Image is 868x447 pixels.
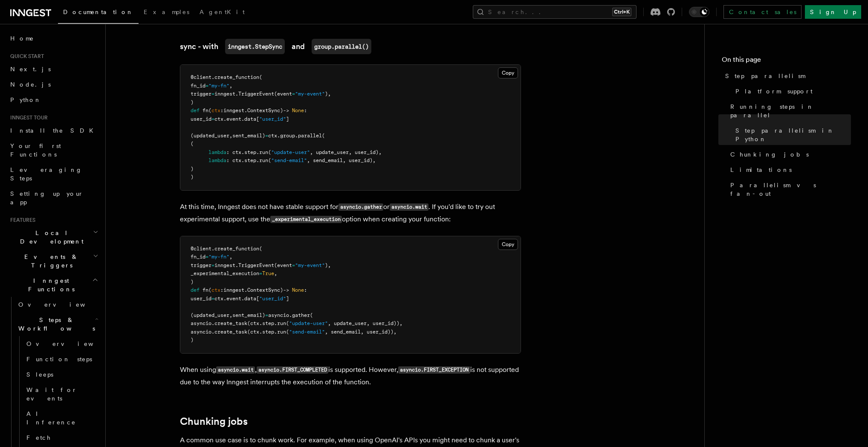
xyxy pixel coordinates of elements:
span: Limitations [730,165,792,174]
a: Step parallelism in Python [732,123,851,147]
a: Function steps [23,351,100,367]
span: . [223,116,226,122]
span: "my-event" [295,91,325,97]
span: Overview [18,301,106,308]
span: : ctx.step. [226,149,259,155]
span: . [211,74,214,80]
span: None [292,107,304,113]
button: Events & Triggers [7,249,100,273]
a: Contact sales [723,5,801,19]
span: Node.js [10,81,51,88]
span: "my-event" [295,262,325,268]
span: create_function [214,74,259,80]
code: asyncio.wait [216,366,255,374]
code: asyncio.gather [339,203,383,211]
button: Inngest Functions [7,273,100,297]
span: (ctx.step. [247,329,277,335]
span: . [241,116,244,122]
span: ContextSync) [247,107,283,113]
span: . [244,287,247,293]
a: Setting up your app [7,186,100,210]
a: AgentKit [194,3,250,23]
h4: On this page [722,55,851,68]
span: = [211,296,214,302]
span: (updated_user [191,312,229,318]
span: @client [191,246,211,252]
code: _experimental_execution [270,216,342,223]
span: data [244,296,256,302]
span: , [229,312,232,318]
span: ( [259,246,262,252]
code: asyncio.wait [390,203,428,211]
span: Sleeps [26,371,53,378]
button: Copy [498,239,518,250]
span: create_task [214,320,247,326]
a: Python [7,92,100,107]
span: ), [325,262,331,268]
span: Function steps [26,356,92,363]
a: Home [7,31,100,46]
span: ContextSync) [247,287,283,293]
span: parallel [298,133,322,139]
span: Parallelism vs fan-out [730,181,851,198]
span: ), [325,91,331,97]
span: "send-email" [289,329,325,335]
span: ) [191,279,194,285]
span: sent_email) [232,133,265,139]
span: def [191,107,200,113]
code: group.parallel() [312,39,371,54]
span: . [295,133,298,139]
span: Next.js [10,66,51,73]
span: AgentKit [200,9,245,15]
span: = [265,133,268,139]
span: Quick start [7,53,44,60]
span: ( [286,320,289,326]
span: True [262,270,274,276]
button: Steps & Workflows [15,312,100,336]
span: : [220,107,223,113]
span: ctx [214,296,223,302]
a: Node.js [7,77,100,92]
a: Sign Up [805,5,861,19]
span: None [292,287,304,293]
span: ( [268,157,271,163]
span: (ctx.step. [247,320,277,326]
span: Step parallelism [725,72,805,80]
a: Wait for events [23,382,100,406]
span: user_id [191,116,211,122]
span: asyncio [268,312,289,318]
span: run [277,329,286,335]
span: fn [203,287,208,293]
span: [ [256,296,259,302]
span: Running steps in parallel [730,102,851,119]
span: Examples [144,9,189,15]
span: sent_email) [232,312,265,318]
span: = [205,254,208,260]
span: ( [268,149,271,155]
span: Setting up your app [10,190,84,206]
span: : ctx.step. [226,157,259,163]
a: sync - withinngest.StepSyncandgroup.parallel() [180,39,371,54]
span: ( [286,329,289,335]
span: . [241,296,244,302]
span: asyncio. [191,320,214,326]
span: "my-fn" [208,83,229,89]
span: ( [208,287,211,293]
span: Your first Functions [10,142,61,158]
span: , [229,133,232,139]
a: Examples [139,3,194,23]
span: -> [283,287,289,293]
span: inngest. [214,91,238,97]
span: Overview [26,340,114,347]
span: "my-fn" [208,254,229,260]
span: Python [10,96,41,103]
span: (updated_user [191,133,229,139]
span: Leveraging Steps [10,166,82,182]
span: Documentation [63,9,133,15]
a: Running steps in parallel [727,99,851,123]
span: trigger [191,262,211,268]
span: (event [274,262,292,268]
span: , [229,254,232,260]
span: AI Inference [26,410,76,426]
p: When using , is supported. However, is not supported due to the way Inngest interrupts the execut... [180,364,521,388]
